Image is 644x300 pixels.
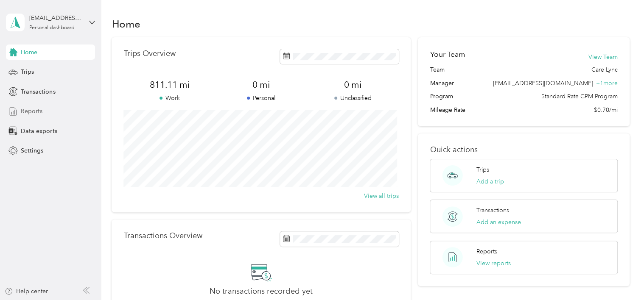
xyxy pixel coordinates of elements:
h2: No transactions recorded yet [210,287,313,296]
span: 811.11 mi [123,79,215,91]
p: Reports [476,247,497,256]
div: Personal dashboard [29,25,75,31]
span: Care Lync [591,65,618,74]
h1: Home [112,19,140,28]
span: Team [430,65,444,74]
p: Quick actions [430,145,617,154]
button: Help center [5,287,48,296]
p: Trips [476,165,489,174]
span: Manager [430,79,454,88]
span: $0.70/mi [594,106,618,114]
p: Transactions [476,206,509,215]
p: Personal [216,94,307,103]
p: Transactions Overview [123,231,202,240]
span: Transactions [21,87,55,96]
span: Data exports [21,127,57,136]
button: View Team [588,53,618,61]
p: Trips Overview [123,49,175,58]
span: Home [21,48,37,57]
span: [EMAIL_ADDRESS][DOMAIN_NAME] [493,80,593,87]
div: [EMAIL_ADDRESS][DOMAIN_NAME] [29,14,82,22]
span: Trips [21,67,34,76]
p: Work [123,94,215,103]
span: 0 mi [216,79,307,91]
h2: Your Team [430,49,465,60]
span: Settings [21,146,43,155]
span: Program [430,92,453,101]
span: + 1 more [596,80,618,87]
button: View reports [476,259,511,268]
iframe: Everlance-gr Chat Button Frame [596,253,644,300]
span: Standard Rate CPM Program [541,92,618,101]
button: Add an expense [476,218,521,227]
span: Reports [21,107,42,116]
span: Mileage Rate [430,106,465,114]
span: 0 mi [307,79,399,91]
p: Unclassified [307,94,399,103]
button: View all trips [364,192,399,200]
button: Add a trip [476,177,504,186]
